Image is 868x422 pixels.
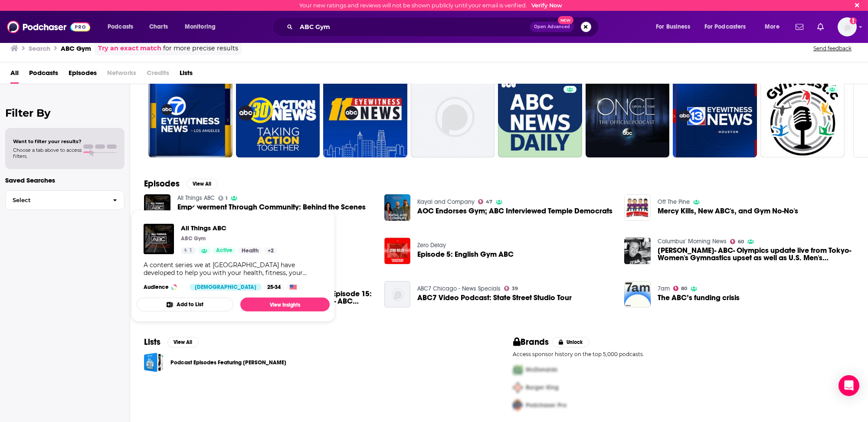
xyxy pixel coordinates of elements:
[236,73,320,157] a: 43
[69,66,97,84] a: Episodes
[5,176,124,184] p: Saved Searches
[534,25,570,29] span: Open Advanced
[185,21,216,33] span: Monitoring
[5,107,124,119] h2: Filter By
[98,43,161,53] a: Try an exact match
[513,351,855,357] p: Access sponsor history on the top 5,000 podcasts.
[417,207,613,215] a: AOC Endorses Gym; ABC Interviewed Temple Democrats
[144,261,323,277] div: A content series we at [GEOGRAPHIC_DATA] have developed to help you with your health, fitness, yo...
[417,198,475,206] a: Kayal and Company
[10,66,19,84] span: All
[624,194,651,221] a: Mercy Kills, New ABC's, and Gym No-No's
[226,196,227,200] span: 1
[792,20,807,34] a: Show notifications dropdown
[240,298,330,311] a: View Insights
[61,44,91,52] h3: ABC Gym
[673,73,757,157] a: 31
[177,203,374,218] a: Empowerment Through Community: Behind the Scenes at ABC Gym
[384,194,411,221] img: AOC Endorses Gym; ABC Interviewed Temple Democrats
[144,178,180,189] h2: Episodes
[526,384,559,391] span: Burger King
[29,44,50,52] h3: Search
[170,358,286,367] a: Podcast Episodes Featuring [PERSON_NAME]
[510,396,526,414] img: Third Pro Logo
[839,375,859,396] div: Open Intercom Messenger
[658,247,854,262] span: [PERSON_NAME]- ABC- Olympics update live from Tokyo- Women's Gymnastics upset as well as U.S. Men...
[738,240,744,244] span: 60
[180,66,193,84] a: Lists
[531,2,562,9] a: Verify Now
[190,284,262,291] div: [DEMOGRAPHIC_DATA]
[760,73,845,157] a: 64
[107,66,136,84] span: Networks
[658,238,727,245] a: Columbus' Morning News
[144,178,218,189] a: EpisodesView All
[264,247,277,254] a: +2
[7,19,90,35] img: Podchaser - Follow, Share and Rate Podcasts
[144,284,183,291] h3: Audience
[144,337,160,347] h2: Lists
[838,17,857,36] span: Logged in as BretAita
[512,287,518,291] span: 39
[144,337,199,347] a: ListsView All
[838,17,857,36] button: Show profile menu
[144,224,174,254] img: All Things ABC
[147,66,169,84] span: Credits
[167,337,199,347] button: View All
[417,285,501,292] a: ABC7 Chicago - News Specials
[384,281,411,308] img: ABC7 Video Podcast: State Street Studio Tour
[699,20,759,34] button: open menu
[658,198,690,206] a: Off The Pine
[411,73,495,157] a: 39
[673,286,687,291] a: 80
[299,2,562,9] div: Your new ratings and reviews will not be shown publicly until your email is verified.
[177,194,215,202] a: All Things ABC
[187,179,218,189] button: View All
[384,238,411,264] img: Episode 5: English Gym ABC
[486,200,492,204] span: 47
[264,284,284,291] div: 25-34
[6,197,106,203] span: Select
[765,21,780,33] span: More
[144,353,164,372] a: Podcast Episodes Featuring Amanda Cruise
[5,190,124,210] button: Select
[656,21,690,33] span: For Business
[658,247,854,262] a: Jim Ryan- ABC- Olympics update live from Tokyo- Women's Gymnastics upset as well as U.S. Men's Ba...
[281,17,607,37] div: Search podcasts, credits, & more...
[29,66,58,84] a: Podcasts
[13,147,82,159] span: Choose a tab above to access filters.
[730,239,744,244] a: 60
[102,20,144,34] button: open menu
[504,286,518,291] a: 39
[144,194,170,221] img: Empowerment Through Community: Behind the Scenes at ABC Gym
[478,199,492,204] a: 47
[13,138,82,144] span: Want to filter your results?
[137,298,233,311] button: Add to List
[624,238,651,264] img: Jim Ryan- ABC- Olympics update live from Tokyo- Women's Gymnastics upset as well as U.S. Men's Ba...
[417,251,514,258] a: Episode 5: English Gym ABC
[658,294,740,301] a: The ABC’s funding crisis
[417,294,572,301] a: ABC7 Video Podcast: State Street Studio Tour
[552,337,589,347] button: Unlock
[838,17,857,36] img: User Profile
[163,43,238,53] span: for more precise results
[526,366,558,373] span: McDonalds
[510,379,526,396] img: Second Pro Logo
[181,247,196,254] a: 1
[148,73,233,157] a: 54
[624,281,651,308] img: The ABC’s funding crisis
[296,20,530,34] input: Search podcasts, credits, & more...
